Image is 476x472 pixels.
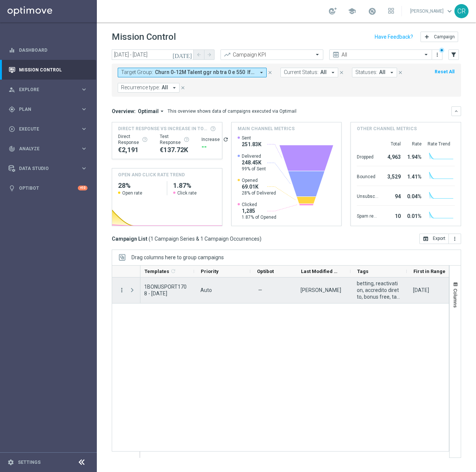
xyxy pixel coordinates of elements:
[238,125,295,132] h4: Main channel metrics
[171,49,194,61] button: [DATE]
[9,86,80,93] div: Explore
[145,269,169,274] span: Templates
[413,269,445,274] span: First in Range
[424,34,430,40] i: add
[9,145,15,152] i: track_changes
[19,178,78,198] a: Optibot
[122,190,142,196] span: Open rate
[136,108,168,115] button: Optimail arrow_drop_down
[8,146,88,152] button: track_changes Analyze keyboard_arrow_right
[8,87,88,93] button: person_search Explore keyboard_arrow_right
[267,68,273,77] button: close
[159,108,165,115] i: arrow_drop_down
[301,269,338,274] span: Last Modified By
[375,34,413,39] input: Have Feedback?
[332,51,340,58] i: preview
[8,67,88,73] button: Mission Control
[339,70,344,75] i: close
[398,70,403,75] i: close
[404,209,422,221] div: 0.01%
[242,166,266,172] span: 99% of Sent
[171,84,178,91] i: arrow_drop_down
[172,51,193,58] i: [DATE]
[78,186,88,190] div: +10
[204,49,215,60] button: arrow_forward
[196,52,201,57] i: arrow_back
[7,459,14,466] i: settings
[404,170,422,182] div: 1.41%
[8,106,88,112] button: gps_fixed Plan keyboard_arrow_right
[301,287,341,293] div: Paolo Martiradonna
[381,190,401,202] div: 94
[112,108,136,115] h3: Overview:
[169,267,176,275] span: Calculate column
[357,125,417,132] h4: Other channel metrics
[9,126,15,132] i: play_circle_outline
[19,147,80,151] span: Analyze
[201,137,229,142] div: Increase
[155,69,255,76] span: Churn 0-12M Talent ggr nb tra 0 e 550 lftime 1st Sport
[449,234,461,244] button: more_vert
[118,181,161,190] h2: 28%
[357,150,378,162] div: Dropped
[112,49,194,60] input: Select date range
[118,68,267,77] button: Target Group: Churn 0-12M Talent ggr nb tra 0 e 550 lftime 1st Sport arrow_drop_down
[8,166,88,171] div: Data Studio keyboard_arrow_right
[320,69,327,76] span: All
[357,209,378,221] div: Spam reported
[453,289,458,308] span: Columns
[242,153,266,159] span: Delivered
[220,49,323,60] ng-select: Campaign KPI
[8,47,88,53] button: equalizer Dashboard
[413,287,429,293] div: 12 Aug 2025, Tuesday
[404,190,422,202] div: 0.04%
[423,236,429,242] i: open_in_browser
[112,277,140,304] div: Press SPACE to select this row.
[404,150,422,162] div: 1.94%
[118,287,125,293] i: more_vert
[19,40,88,60] a: Dashboard
[80,125,88,132] i: keyboard_arrow_right
[357,170,378,182] div: Bounced
[452,236,458,242] i: more_vert
[267,70,273,75] i: close
[19,87,80,92] span: Explore
[170,268,176,274] i: refresh
[434,52,440,58] i: more_vert
[329,49,432,60] ng-select: All
[8,185,88,191] button: lightbulb Optibot +10
[434,50,441,59] button: more_vert
[381,170,401,182] div: 3,529
[118,145,148,154] div: €2,191
[338,68,345,77] button: close
[242,141,261,148] span: 251.83K
[9,185,15,192] i: lightbulb
[118,134,148,145] div: Direct Response
[434,34,455,39] span: Campaign
[131,254,224,260] div: Row Groups
[180,85,185,90] i: close
[173,181,216,190] h2: 1.87%
[149,235,150,242] span: (
[138,108,159,115] span: Optimail
[352,68,397,77] button: Statuses: All arrow_drop_down
[348,7,356,15] span: school
[409,6,454,17] a: [PERSON_NAME]keyboard_arrow_down
[201,142,229,151] div: --
[180,84,186,92] button: close
[9,145,80,152] div: Analyze
[201,269,219,274] span: Priority
[242,202,276,208] span: Clicked
[242,190,276,196] span: 28% of Delivered
[9,47,15,54] i: equalizer
[397,68,404,77] button: close
[19,166,80,171] span: Data Studio
[131,254,224,260] span: Drag columns here to group campaigns
[242,135,261,141] span: Sent
[200,287,212,293] span: Auto
[454,109,459,114] i: keyboard_arrow_down
[258,287,262,293] span: —
[80,145,88,152] i: keyboard_arrow_right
